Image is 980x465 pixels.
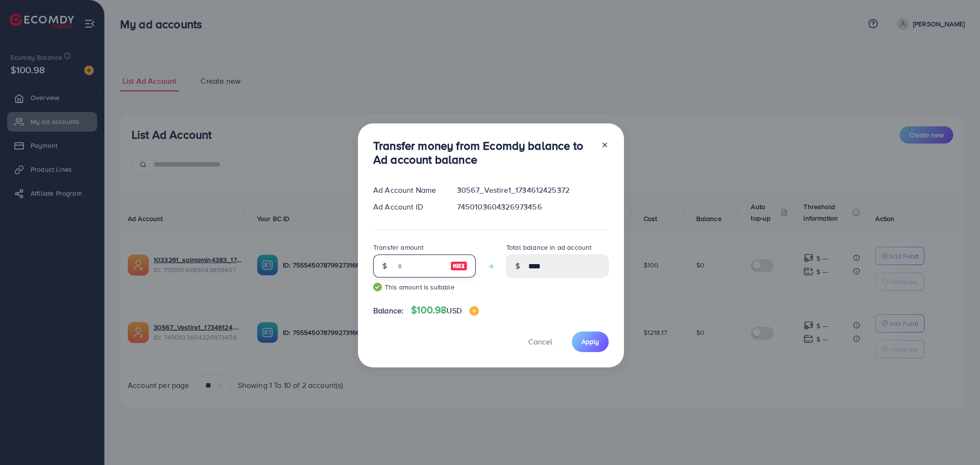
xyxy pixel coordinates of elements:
h3: Transfer money from Ecomdy balance to Ad account balance [373,139,593,166]
h4: $100.98 [411,304,479,316]
small: This amount is suitable [373,282,476,292]
label: Transfer amount [373,243,423,252]
button: Apply [572,332,609,352]
img: guide [373,283,382,291]
span: Balance: [373,305,403,316]
div: Ad Account ID [366,201,449,212]
img: image [450,260,468,272]
button: Cancel [516,332,564,352]
iframe: Chat [939,422,973,458]
div: Ad Account Name [366,185,449,196]
span: USD [446,305,461,316]
img: image [469,306,479,316]
div: 7450103604326973456 [449,201,616,212]
span: Cancel [528,336,552,347]
label: Total balance in ad account [506,243,591,252]
span: Apply [581,337,599,346]
div: 30567_Vestire1_1734612425372 [449,185,616,196]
